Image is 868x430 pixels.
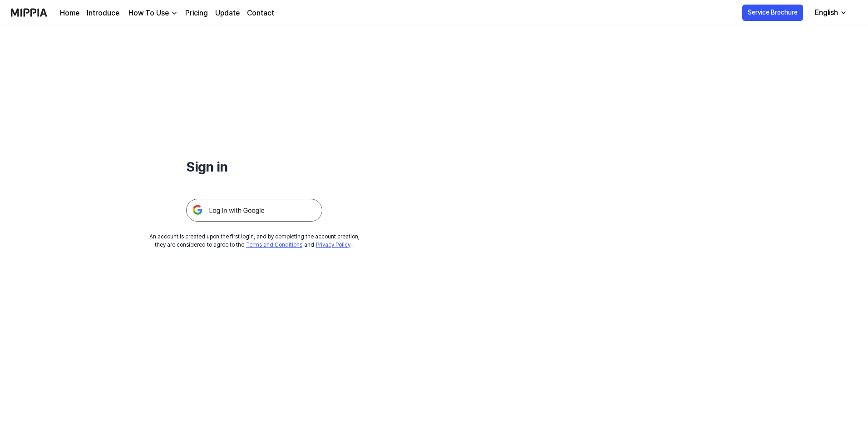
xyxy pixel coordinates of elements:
[246,242,302,248] a: Terms and Conditions
[149,233,360,249] div: An account is created upon the first login, and by completing the account creation, they are cons...
[247,8,274,19] a: Contact
[127,8,171,19] div: How To Use
[813,7,840,18] div: English
[185,8,208,19] a: Pricing
[808,4,853,22] button: English
[316,242,350,248] a: Privacy Policy
[171,10,178,17] img: down
[186,199,322,222] img: 구글 로그인 버튼
[742,5,803,21] button: Service Brochure
[87,8,119,19] a: Introduce
[127,8,178,19] button: How To Use
[60,8,79,19] a: Home
[215,8,240,19] a: Update
[186,157,322,177] h1: Sign in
